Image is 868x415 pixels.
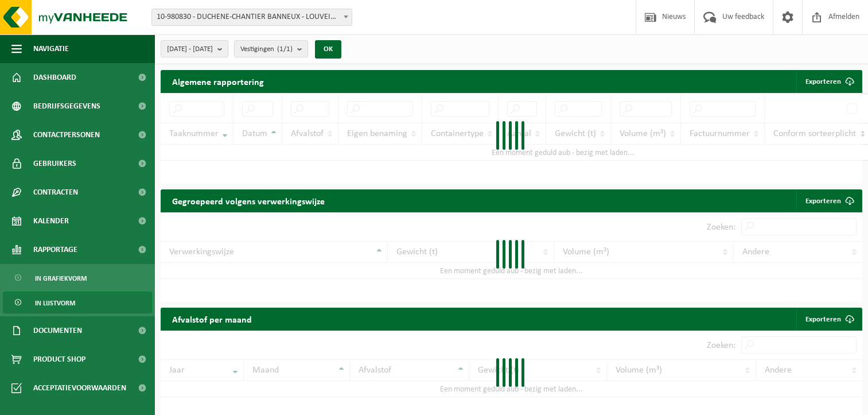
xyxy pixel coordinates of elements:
[33,345,85,374] span: Product Shop
[33,316,82,345] span: Documenten
[152,9,352,25] span: 10-980830 - DUCHENE-CHANTIER BANNEUX - LOUVEIGNÉ
[35,267,87,289] span: In grafiekvorm
[277,45,293,53] count: (1/1)
[33,178,78,207] span: Contracten
[796,308,861,331] a: Exporteren
[33,374,126,402] span: Acceptatievoorwaarden
[33,92,100,121] span: Bedrijfsgegevens
[161,308,263,330] h2: Afvalstof per maand
[33,34,69,63] span: Navigatie
[33,121,100,149] span: Contactpersonen
[234,40,308,57] button: Vestigingen(1/1)
[33,207,69,235] span: Kalender
[151,9,352,26] span: 10-980830 - DUCHENE-CHANTIER BANNEUX - LOUVEIGNÉ
[161,40,228,57] button: [DATE] - [DATE]
[3,292,152,313] a: In lijstvorm
[3,267,152,289] a: In grafiekvorm
[315,40,341,59] button: OK
[33,235,77,264] span: Rapportage
[35,292,75,314] span: In lijstvorm
[33,63,76,92] span: Dashboard
[161,189,336,212] h2: Gegroepeerd volgens verwerkingswijze
[167,41,213,58] span: [DATE] - [DATE]
[33,149,76,178] span: Gebruikers
[796,70,861,93] button: Exporteren
[240,41,293,58] span: Vestigingen
[161,70,275,93] h2: Algemene rapportering
[796,189,861,212] a: Exporteren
